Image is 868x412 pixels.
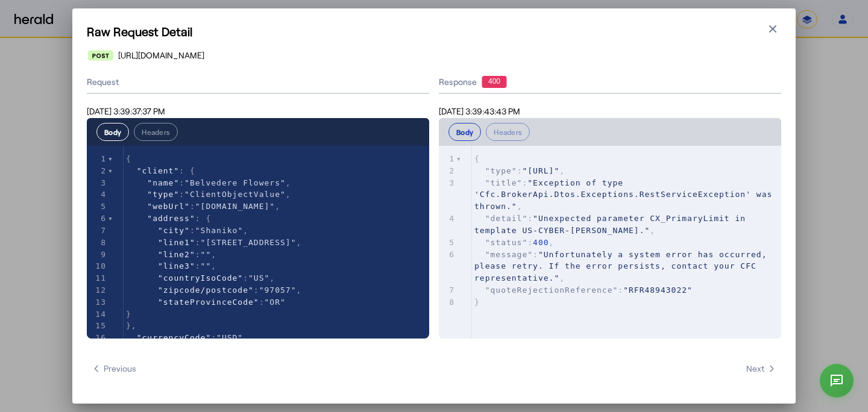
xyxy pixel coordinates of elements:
span: : , [126,286,301,295]
span: "Unexpected parameter CX_PrimaryLimit in template US-CYBER-[PERSON_NAME]." [474,214,751,235]
div: 8 [439,296,456,308]
div: 15 [87,320,108,332]
span: "title" [485,178,523,187]
span: "type" [485,166,517,175]
span: "Unfortunately a system error has occurred, please retry. If the error persists, contact your CFC... [474,250,772,283]
span: : { [126,166,195,175]
span: "type" [147,190,179,199]
div: 6 [439,249,456,261]
span: "currencyCode" [137,333,212,342]
span: "OR" [265,298,286,307]
span: : [474,286,693,295]
div: 5 [87,201,108,213]
div: 4 [87,189,108,201]
span: : , [126,261,216,270]
span: : , [126,178,291,187]
span: 400 [533,238,549,247]
div: 1 [439,153,456,165]
span: "quoteRejectionReference" [485,286,618,295]
span: { [126,154,131,163]
span: : , [126,250,216,259]
span: : , [126,273,275,282]
div: 16 [87,332,108,344]
div: 1 [87,153,108,165]
span: : , [474,178,778,211]
span: "line1" [158,238,195,247]
span: : , [126,202,280,211]
span: Previous [92,363,136,375]
div: 5 [439,237,456,249]
button: Body [96,123,129,141]
div: 8 [87,237,108,249]
div: 13 [87,296,108,308]
span: : , [474,214,751,235]
div: 10 [87,260,108,272]
div: 4 [439,213,456,225]
span: "ClientObjectValue" [184,190,286,199]
span: "stateProvinceCode" [158,298,259,307]
span: "Exception of type 'Cfc.BrokerApi.Dtos.Exceptions.RestServiceException' was thrown." [474,178,778,211]
span: : { [126,214,211,223]
span: : , [126,333,248,342]
span: [DATE] 3:39:37:37 PM [87,106,165,116]
span: "webUrl" [147,202,190,211]
span: "Belvedere Flowers" [184,178,286,187]
span: "client" [137,166,180,175]
span: } [474,298,480,307]
span: } [126,310,131,319]
span: "zipcode/postcode" [158,286,254,295]
span: "status" [485,238,528,247]
span: "line2" [158,250,195,259]
span: : , [474,166,565,175]
span: "detail" [485,214,528,223]
span: : , [126,226,248,235]
span: "" [201,250,212,259]
span: : , [126,238,301,247]
div: 6 [87,213,108,225]
span: [URL][DOMAIN_NAME] [118,49,204,61]
h1: Raw Request Detail [87,23,781,40]
span: "" [201,261,212,270]
div: 7 [439,284,456,296]
span: "[STREET_ADDRESS]" [201,238,297,247]
span: "97057" [259,286,297,295]
div: Request [87,71,429,94]
div: 9 [87,249,108,261]
span: "Shaniko" [195,226,243,235]
text: 400 [488,77,500,86]
div: 11 [87,272,108,284]
div: Response [439,76,781,88]
span: "line3" [158,261,195,270]
div: 2 [439,165,456,177]
button: Body [448,123,481,141]
span: "[DOMAIN_NAME]" [195,202,275,211]
span: "countryIsoCode" [158,273,243,282]
div: 3 [439,177,456,189]
span: "city" [158,226,190,235]
span: : , [474,238,555,247]
span: }, [126,321,137,330]
span: { [474,154,480,163]
span: : [126,298,286,307]
span: "US" [248,273,269,282]
span: "message" [485,250,533,259]
button: Previous [87,358,141,379]
div: 14 [87,308,108,320]
span: Next [746,363,776,375]
span: : , [126,190,291,199]
span: "RFR48943022" [623,286,693,295]
span: "address" [147,214,195,223]
span: "USD" [216,333,243,342]
div: 3 [87,177,108,189]
div: 12 [87,284,108,296]
button: Headers [486,123,530,141]
button: Headers [134,123,178,141]
span: "[URL]" [522,166,559,175]
button: Next [741,358,781,379]
span: "name" [147,178,179,187]
div: 7 [87,225,108,237]
span: [DATE] 3:39:43:43 PM [439,106,520,116]
div: 2 [87,165,108,177]
span: : , [474,250,772,283]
